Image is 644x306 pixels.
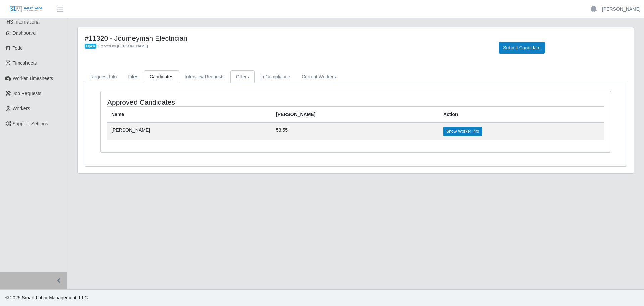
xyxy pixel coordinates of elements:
[255,70,296,83] a: In Compliance
[13,45,23,51] span: Todo
[122,70,144,83] a: Files
[107,98,309,106] h4: Approved Candidates
[296,70,341,83] a: Current Workers
[98,44,148,48] span: Created by [PERSON_NAME]
[13,76,53,81] span: Worker Timesheets
[602,6,641,13] a: [PERSON_NAME]
[272,107,439,123] th: [PERSON_NAME]
[144,70,179,83] a: Candidates
[179,70,230,83] a: Interview Requests
[85,34,489,42] h4: #11320 - Journeyman Electrician
[272,122,439,140] td: 53.55
[13,121,48,126] span: Supplier Settings
[439,107,604,123] th: Action
[443,127,482,136] a: Show Worker Info
[85,44,96,49] span: Open
[9,6,43,13] img: SLM Logo
[5,295,88,300] span: © 2025 Smart Labor Management, LLC
[107,122,272,140] td: [PERSON_NAME]
[13,91,42,96] span: Job Requests
[499,42,545,54] button: Submit Candidate
[13,60,37,66] span: Timesheets
[107,107,272,123] th: Name
[85,70,122,83] a: Request Info
[7,19,40,25] span: HS International
[13,106,30,111] span: Workers
[230,70,255,83] a: Offers
[13,30,36,36] span: Dashboard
